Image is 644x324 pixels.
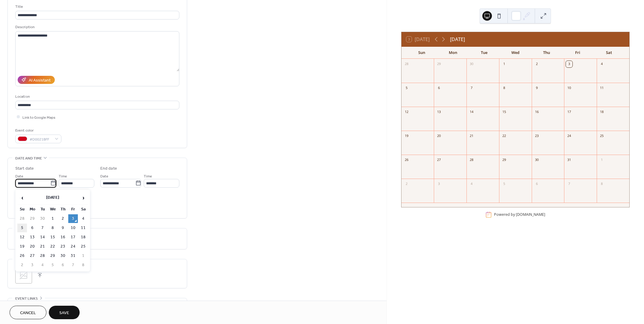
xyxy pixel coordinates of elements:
[29,77,51,83] div: AI Assistant
[48,205,57,214] th: We
[598,109,605,115] div: 18
[58,224,68,232] td: 9
[78,261,88,269] td: 8
[10,306,46,319] button: Cancel
[534,109,540,115] div: 16
[566,85,572,91] div: 10
[534,157,540,163] div: 30
[501,109,507,115] div: 15
[48,233,57,242] td: 15
[28,192,78,204] th: [DATE]
[38,242,47,251] td: 21
[28,242,37,251] td: 20
[15,4,178,10] div: Title
[436,133,442,139] div: 20
[468,133,475,139] div: 21
[403,109,410,115] div: 12
[48,214,57,223] td: 1
[78,251,88,260] td: 1
[516,212,545,217] a: [DOMAIN_NAME]
[100,173,108,179] span: Date
[17,233,27,242] td: 12
[468,109,475,115] div: 14
[144,173,152,179] span: Time
[406,47,437,59] div: Sun
[15,173,23,179] span: Date
[20,310,36,316] span: Cancel
[436,181,442,187] div: 3
[566,157,572,163] div: 31
[468,61,475,67] div: 30
[49,306,80,319] button: Save
[28,251,37,260] td: 27
[8,298,187,311] div: •••
[534,133,540,139] div: 23
[58,251,68,260] td: 30
[468,181,475,187] div: 4
[58,205,68,214] th: Th
[38,205,47,214] th: Tu
[468,85,475,91] div: 7
[17,251,27,260] td: 26
[598,85,605,91] div: 11
[15,24,178,30] div: Description
[436,85,442,91] div: 6
[68,261,78,269] td: 7
[18,192,27,204] span: ‹
[38,261,47,269] td: 4
[68,233,78,242] td: 17
[59,310,69,316] span: Save
[28,233,37,242] td: 13
[501,157,507,163] div: 29
[78,233,88,242] td: 18
[468,157,475,163] div: 28
[15,127,60,134] div: Event color
[100,165,117,172] div: End date
[48,224,57,232] td: 8
[48,261,57,269] td: 5
[566,61,572,67] div: 3
[494,212,545,217] div: Powered by
[15,155,42,162] span: Date and time
[78,205,88,214] th: Sa
[436,157,442,163] div: 27
[38,214,47,223] td: 30
[78,242,88,251] td: 25
[566,181,572,187] div: 7
[68,214,78,223] td: 3
[598,133,605,139] div: 25
[68,205,78,214] th: Fr
[17,261,27,269] td: 2
[58,214,68,223] td: 2
[18,76,55,84] button: AI Assistant
[59,173,67,179] span: Time
[598,157,605,163] div: 1
[30,136,52,142] span: #D0021BFF
[58,242,68,251] td: 23
[593,47,625,59] div: Sat
[58,261,68,269] td: 6
[38,224,47,232] td: 7
[28,261,37,269] td: 3
[403,157,410,163] div: 26
[501,85,507,91] div: 8
[501,181,507,187] div: 5
[469,47,500,59] div: Tue
[15,296,38,302] span: Event links
[48,251,57,260] td: 29
[403,85,410,91] div: 5
[531,47,562,59] div: Thu
[68,242,78,251] td: 24
[562,47,593,59] div: Fri
[28,205,37,214] th: Mo
[501,61,507,67] div: 1
[500,47,531,59] div: Wed
[28,214,37,223] td: 29
[501,133,507,139] div: 22
[48,242,57,251] td: 22
[403,181,410,187] div: 2
[58,233,68,242] td: 16
[78,224,88,232] td: 11
[15,94,178,100] div: Location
